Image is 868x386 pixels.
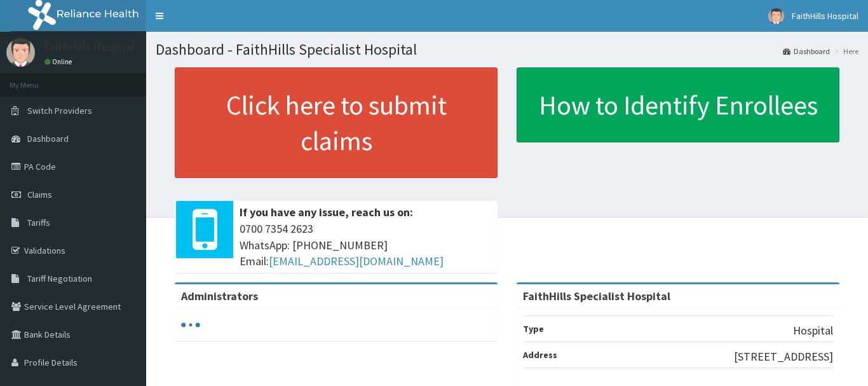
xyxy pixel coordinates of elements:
b: Type [523,323,544,334]
img: User Image [768,8,784,24]
span: 0700 7354 2623 WhatsApp: [PHONE_NUMBER] Email: [240,221,491,270]
span: Tariff Negotiation [27,273,92,284]
strong: FaithHills Specialist Hospital [523,289,670,303]
li: Here [831,46,858,57]
h1: Dashboard - FaithHills Specialist Hospital [156,41,858,58]
p: FaithHills Hospital [44,41,135,53]
span: Claims [27,189,52,200]
a: Dashboard [783,46,830,57]
span: FaithHills Hospital [792,10,858,22]
a: Online [44,57,75,66]
b: Administrators [181,289,258,303]
b: If you have any issue, reach us on: [240,205,413,219]
img: User Image [6,38,35,67]
span: Dashboard [27,133,69,144]
a: Click here to submit claims [175,67,498,178]
a: [EMAIL_ADDRESS][DOMAIN_NAME] [269,254,444,268]
span: Tariffs [27,217,50,228]
svg: audio-loading [181,315,200,334]
p: [STREET_ADDRESS] [734,348,833,365]
a: How to Identify Enrollees [517,67,839,142]
b: Address [523,349,557,361]
span: Switch Providers [27,105,92,116]
p: Hospital [793,322,833,339]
